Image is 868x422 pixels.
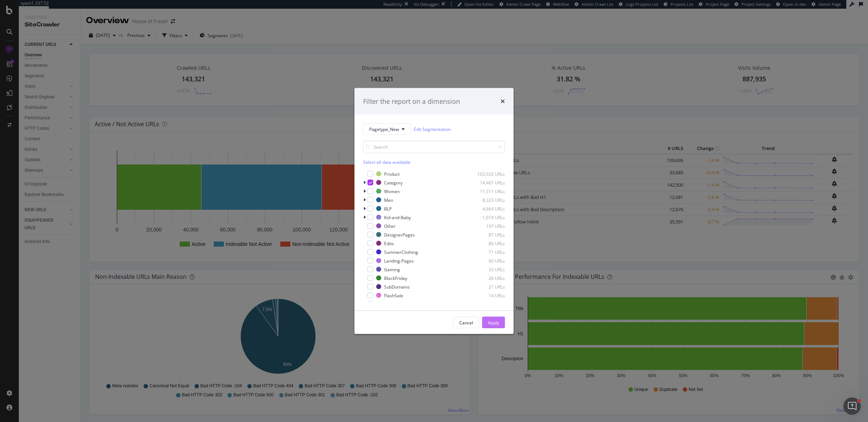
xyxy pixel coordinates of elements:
div: Filter the report on a dimension [363,97,460,106]
div: 14 URLs [469,292,505,298]
div: Stores [384,301,397,307]
div: FlashSale [384,292,403,298]
div: 14,467 URLs [469,179,505,186]
div: BlackFriday [384,275,407,281]
a: Edit Segmentation [414,125,451,133]
div: 71 URLs [469,249,505,255]
div: times [501,97,505,106]
div: SubDomains [384,284,410,290]
div: 33 URLs [469,266,505,272]
div: 21 URLs [469,284,505,290]
div: modal [354,88,514,334]
div: Landing-Pages [384,257,414,264]
div: 8,323 URLs [469,197,505,203]
div: SummerClothing [384,249,418,255]
div: Cancel [459,319,473,325]
div: 4,664 URLs [469,205,505,212]
div: Select all data available [363,159,505,165]
div: Men [384,197,393,203]
div: DesignerPages [384,231,415,238]
div: 1,074 URLs [469,214,505,220]
div: BLP [384,205,392,212]
div: Gaming [384,266,400,272]
iframe: Intercom live chat [843,397,861,415]
div: Kid-and-Baby [384,214,411,220]
div: Women [384,188,400,194]
div: 86 URLs [469,240,505,246]
button: Apply [482,317,505,328]
div: Category [384,179,403,186]
button: Pagetype_New [363,123,411,135]
button: Cancel [453,317,479,328]
div: 60 URLs [469,257,505,264]
div: Product [384,171,400,177]
div: Apply [488,319,499,325]
div: 26 URLs [469,275,505,281]
div: 11,311 URLs [469,188,505,194]
div: 87 URLs [469,231,505,238]
span: Pagetype_New [369,126,399,132]
div: 10 URLs [469,301,505,307]
input: Search [363,141,505,153]
div: Edits [384,240,394,246]
div: 197 URLs [469,223,505,229]
div: 103,532 URLs [469,171,505,177]
div: Other [384,223,396,229]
